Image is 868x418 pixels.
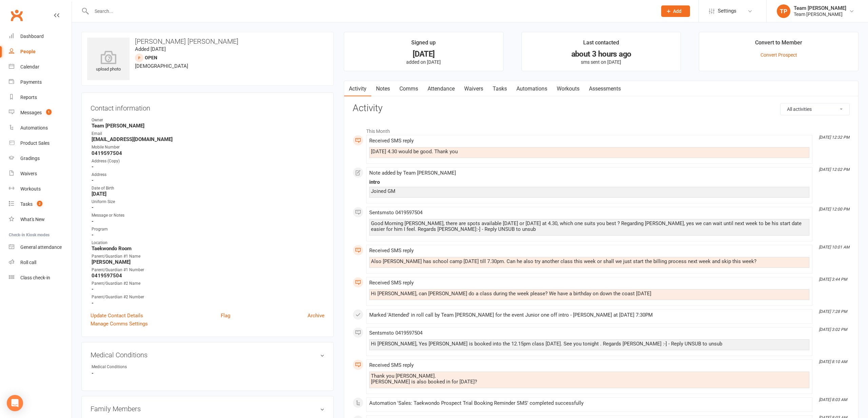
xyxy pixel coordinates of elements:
[819,327,847,332] i: [DATE] 3:02 PM
[819,309,847,314] i: [DATE] 7:28 PM
[92,286,324,292] strong: -
[92,364,147,370] div: Medical Conditions
[92,117,324,123] div: Owner
[9,166,72,181] a: Waivers
[488,81,512,97] a: Tasks
[369,138,809,144] div: Received SMS reply
[9,270,72,285] a: Class kiosk mode
[20,260,36,265] div: Roll call
[584,81,626,97] a: Assessments
[91,102,324,112] h3: Contact information
[87,51,130,73] div: upload photo
[369,362,809,368] div: Received SMS reply
[92,300,324,306] strong: -
[819,135,849,140] i: [DATE] 12:32 PM
[794,11,846,17] div: Team [PERSON_NAME]
[8,7,25,24] a: Clubworx
[20,156,40,161] div: Gradings
[37,201,42,206] span: 2
[423,81,459,97] a: Attendance
[819,277,847,282] i: [DATE] 3:44 PM
[9,197,72,212] a: Tasks 2
[411,38,436,51] div: Signed up
[9,44,72,59] a: People
[9,212,72,227] a: What's New
[369,248,809,254] div: Received SMS reply
[46,109,52,115] span: 1
[135,46,166,52] time: Added [DATE]
[371,149,808,155] div: [DATE] 4.30 would be good. Thank you
[92,177,324,183] strong: -
[353,103,850,114] h3: Activity
[512,81,552,97] a: Automations
[9,75,72,90] a: Payments
[92,294,324,300] div: Parent/Guardian #2 Number
[308,312,324,320] a: Archive
[369,400,809,406] div: Automation 'Sales: Taekwondo Prospect Trial Booking Reminder SMS' completed successfully
[20,110,42,115] div: Messages
[20,64,39,69] div: Calendar
[344,81,371,97] a: Activity
[7,395,23,411] div: Open Intercom Messenger
[91,405,324,413] h3: Family Members
[87,38,328,45] h3: [PERSON_NAME] [PERSON_NAME]
[92,273,324,279] strong: 0419597504
[718,3,736,19] span: Settings
[20,95,37,100] div: Reports
[20,140,50,146] div: Product Sales
[92,204,324,211] strong: -
[20,244,62,250] div: General attendance
[92,172,324,178] div: Address
[91,320,148,328] a: Manage Comms Settings
[9,240,72,255] a: General attendance kiosk mode
[20,125,48,131] div: Automations
[145,55,157,60] span: Open
[9,29,72,44] a: Dashboard
[369,170,809,176] div: Note added by Team [PERSON_NAME]
[92,131,324,137] div: Email
[459,81,488,97] a: Waivers
[794,5,846,11] div: Team [PERSON_NAME]
[371,81,395,97] a: Notes
[20,275,50,280] div: Class check-in
[92,232,324,238] strong: -
[819,167,849,172] i: [DATE] 12:02 PM
[92,267,324,273] div: Parent/Guardian #1 Number
[583,38,619,51] div: Last contacted
[92,253,324,260] div: Parent/Guardian #1 Name
[92,199,324,205] div: Uniform Size
[92,123,324,129] strong: Team [PERSON_NAME]
[761,52,797,58] a: Convert Prospect
[92,370,324,376] strong: -
[91,312,143,320] a: Update Contact Details
[371,341,808,347] div: Hi [PERSON_NAME], Yes [PERSON_NAME] is booked into the 12.15pm class [DATE]. See you tonight . Re...
[20,186,41,192] div: Workouts
[819,207,849,212] i: [DATE] 12:00 PM
[371,291,808,297] div: Hi [PERSON_NAME], can [PERSON_NAME] do a class during the week please? We have a birthday on down...
[9,181,72,197] a: Workouts
[92,191,324,197] strong: [DATE]
[92,164,324,170] strong: -
[371,221,808,232] div: Good Morning [PERSON_NAME], there are spots available [DATE] or [DATE] at 4.30, which one suits y...
[221,312,230,320] a: Flag
[371,188,808,194] div: Joined GM
[20,217,45,222] div: What's New
[9,136,72,151] a: Product Sales
[20,49,36,54] div: People
[369,280,809,286] div: Received SMS reply
[819,245,849,250] i: [DATE] 10:01 AM
[755,38,802,51] div: Convert to Member
[777,4,790,18] div: TP
[9,151,72,166] a: Gradings
[371,373,808,385] div: Thank you [PERSON_NAME]. [PERSON_NAME] is also booked in for [DATE]?
[528,51,675,58] div: about 3 hours ago
[92,158,324,164] div: Address (Copy)
[20,34,44,39] div: Dashboard
[353,124,850,135] li: This Month
[90,6,652,16] input: Search...
[92,150,324,156] strong: 0419597504
[395,81,423,97] a: Comms
[369,330,422,336] span: Sent sms to 0419597504
[92,185,324,192] div: Date of Birth
[350,51,497,58] div: [DATE]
